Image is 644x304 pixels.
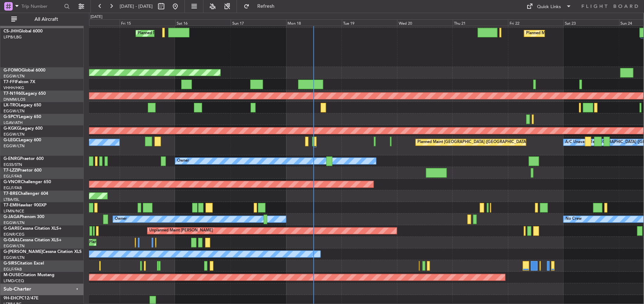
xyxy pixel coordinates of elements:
[537,4,561,11] div: Quick Links
[4,157,20,161] span: G-ENRG
[4,215,44,219] a: G-JAGAPhenom 300
[4,203,17,207] span: T7-EMI
[4,215,20,219] span: G-JAGA
[4,115,41,119] a: G-SPCYLegacy 650
[4,143,25,149] a: EGGW/LTN
[90,14,102,20] div: [DATE]
[4,250,43,254] span: G-[PERSON_NAME]
[4,168,42,173] a: T7-LZZIPraetor 600
[342,19,397,26] div: Tue 19
[177,156,189,166] div: Owner
[4,92,46,96] a: T7-N1960Legacy 650
[4,238,20,242] span: G-GAAL
[4,126,20,131] span: G-KGKG
[4,243,25,249] a: EGGW/LTN
[4,92,23,96] span: T7-N1960
[175,19,231,26] div: Sat 16
[4,35,22,40] a: LFPB/LBG
[4,209,24,214] a: LFMN/NCE
[4,197,19,202] a: LTBA/ISL
[4,108,25,114] a: EGGW/LTN
[453,19,508,26] div: Thu 21
[4,192,18,196] span: T7-BRE
[4,85,24,91] a: VHHH/HKG
[4,162,22,167] a: EGSS/STN
[4,238,62,242] a: G-GAALCessna Citation XLS+
[4,267,22,272] a: EGLF/FAB
[286,19,342,26] div: Mon 18
[4,296,38,300] a: 9H-EHCPC12/47E
[4,261,17,266] span: G-SIRS
[4,278,24,284] a: LFMD/CEQ
[565,214,581,224] div: No Crew
[149,225,213,236] div: Unplanned Maint [PERSON_NAME]
[4,180,21,184] span: G-VNOR
[4,97,25,102] a: DNMM/LOS
[4,80,35,84] a: T7-FFIFalcon 7X
[4,261,44,266] a: G-SIRSCitation Excel
[4,29,19,33] span: CS-JHH
[4,203,46,207] a: T7-EMIHawker 900XP
[4,80,16,84] span: T7-FFI
[4,138,41,142] a: G-LEGCLegacy 600
[4,227,62,231] a: G-GARECessna Citation XLS+
[4,115,19,119] span: G-SPCY
[4,192,48,196] a: T7-BREChallenger 604
[4,103,19,107] span: LX-TRO
[4,120,23,125] a: LGAV/ATH
[4,174,22,179] a: EGLF/FAB
[526,28,637,39] div: Planned Maint [GEOGRAPHIC_DATA] ([GEOGRAPHIC_DATA])
[4,255,25,260] a: EGGW/LTN
[4,132,25,137] a: EGGW/LTN
[508,19,563,26] div: Fri 22
[240,1,283,12] button: Refresh
[64,19,120,26] div: Thu 14
[21,1,62,12] input: Trip Number
[4,180,51,184] a: G-VNORChallenger 650
[89,237,115,248] div: Planned Maint
[563,19,619,26] div: Sat 23
[4,273,55,277] a: M-OUSECitation Mustang
[120,19,175,26] div: Fri 15
[4,185,22,191] a: EGLF/FAB
[4,296,19,300] span: 9H-EHC
[4,29,43,33] a: CS-JHHGlobal 6000
[251,4,280,9] span: Refresh
[18,17,74,22] span: All Aircraft
[4,138,19,142] span: G-LEGC
[4,250,82,254] a: G-[PERSON_NAME]Cessna Citation XLS
[4,227,20,231] span: G-GARE
[4,232,25,237] a: EGNR/CEG
[4,157,44,161] a: G-ENRGPraetor 600
[115,214,127,224] div: Owner
[4,168,18,173] span: T7-LZZI
[8,14,76,25] button: All Aircraft
[4,126,43,131] a: G-KGKGLegacy 600
[4,68,45,73] a: G-FOMOGlobal 6000
[397,19,453,26] div: Wed 20
[523,1,575,12] button: Quick Links
[417,137,528,148] div: Planned Maint [GEOGRAPHIC_DATA] ([GEOGRAPHIC_DATA])
[4,103,41,107] a: LX-TROLegacy 650
[4,273,20,277] span: M-OUSE
[4,74,25,79] a: EGGW/LTN
[231,19,286,26] div: Sun 17
[4,220,25,225] a: EGGW/LTN
[138,28,248,39] div: Planned Maint [GEOGRAPHIC_DATA] ([GEOGRAPHIC_DATA])
[4,68,21,73] span: G-FOMO
[120,3,153,10] span: [DATE] - [DATE]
